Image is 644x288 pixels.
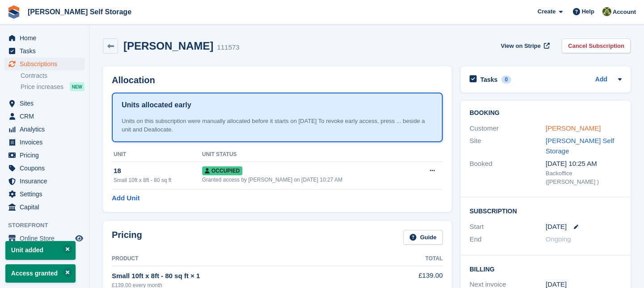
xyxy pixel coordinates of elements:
[24,4,135,19] a: [PERSON_NAME] Self Storage
[74,233,85,244] a: Preview store
[122,117,433,134] div: Units on this subscription were manually allocated before it starts on [DATE] To revoke early acc...
[112,148,202,162] th: Unit
[582,7,594,16] span: Help
[470,110,622,117] h2: Booking
[122,100,191,110] h1: Units allocated early
[538,7,555,16] span: Create
[20,232,73,245] span: Online Store
[470,123,546,134] div: Customer
[595,75,607,85] a: Add
[470,264,622,273] h2: Billing
[20,32,73,44] span: Home
[546,137,614,155] a: [PERSON_NAME] Self Storage
[123,40,213,52] h2: [PERSON_NAME]
[4,45,85,57] a: menu
[217,42,239,53] div: 111573
[20,123,73,136] span: Analytics
[4,58,85,70] a: menu
[8,221,89,230] span: Storefront
[20,110,73,123] span: CRM
[470,222,546,232] div: Start
[4,232,85,245] a: menu
[546,235,571,243] span: Ongoing
[202,166,242,175] span: Occupied
[4,123,85,136] a: menu
[112,193,140,203] a: Add Unit
[20,97,73,110] span: Sites
[546,222,567,232] time: 2025-10-06 00:00:00 UTC
[5,264,76,283] p: Access granted
[20,162,73,174] span: Coupons
[4,136,85,148] a: menu
[4,32,85,44] a: menu
[4,201,85,213] a: menu
[20,188,73,200] span: Settings
[70,82,85,91] div: NEW
[470,206,622,215] h2: Subscription
[501,42,541,51] span: View on Stripe
[470,234,546,245] div: End
[112,252,392,266] th: Product
[202,148,415,162] th: Unit Status
[202,176,415,184] div: Granted access by [PERSON_NAME] on [DATE] 10:27 AM
[392,252,443,266] th: Total
[114,166,202,176] div: 18
[114,176,202,184] div: Small 10ft x 8ft - 80 sq ft
[7,5,21,19] img: stora-icon-8386f47178a22dfd0bd8f6a31ec36ba5ce8667c1dd55bd0f319d3a0aa187defe.svg
[20,45,73,57] span: Tasks
[20,149,73,161] span: Pricing
[4,162,85,174] a: menu
[20,58,73,70] span: Subscriptions
[20,136,73,148] span: Invoices
[546,169,622,186] div: Backoffice ([PERSON_NAME] )
[470,159,546,186] div: Booked
[4,149,85,161] a: menu
[4,175,85,187] a: menu
[470,136,546,156] div: Site
[21,83,64,91] span: Price increases
[602,7,611,16] img: Karl
[21,82,85,92] a: Price increases NEW
[4,110,85,123] a: menu
[112,75,443,85] h2: Allocation
[546,124,601,132] a: [PERSON_NAME]
[501,76,512,84] div: 0
[4,97,85,110] a: menu
[21,72,85,80] a: Contracts
[4,188,85,200] a: menu
[20,175,73,187] span: Insurance
[546,159,622,169] div: [DATE] 10:25 AM
[112,230,142,245] h2: Pricing
[112,271,392,281] div: Small 10ft x 8ft - 80 sq ft × 1
[562,38,631,53] a: Cancel Subscription
[613,8,636,17] span: Account
[497,38,551,53] a: View on Stripe
[403,230,443,245] a: Guide
[480,76,498,84] h2: Tasks
[5,241,76,259] p: Unit added
[20,201,73,213] span: Capital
